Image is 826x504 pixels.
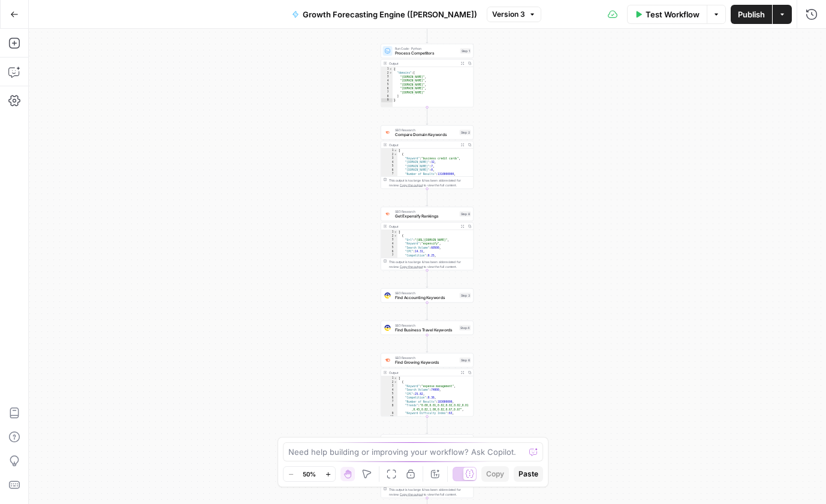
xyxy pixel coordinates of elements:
div: 6 [381,87,393,91]
div: 1 [381,376,398,381]
div: 3 [381,238,398,242]
div: 1 [381,230,398,234]
g: Edge from step_1 to step_2 [426,107,428,125]
div: 2 [381,71,393,76]
div: 3 [381,156,398,161]
div: 2 [381,381,398,385]
span: Growth Forecasting Engine ([PERSON_NAME]) [303,8,477,20]
div: Output [389,143,457,147]
div: This output is too large & has been abbreviated for review. to view the full content. [389,487,471,497]
div: 7 [381,172,398,176]
span: Run Code · Python [395,46,458,51]
div: 9 [381,412,398,416]
div: 7 [381,90,393,95]
div: 2 [381,234,398,239]
div: 5 [381,392,398,396]
span: Toggle code folding, rows 1 through 2741 [394,230,397,234]
span: Copy [486,469,504,479]
div: Step 3 [460,293,471,298]
span: Version 3 [492,9,525,20]
div: 6 [381,168,398,173]
g: Edge from step_4 to step_6 [426,335,428,352]
span: Toggle code folding, rows 2 through 11 [394,381,397,385]
div: This output is too large & has been abbreviated for review. to view the full content. [389,259,471,269]
div: 8 [381,95,393,99]
button: Test Workflow [627,5,707,24]
div: Step 8 [460,212,471,217]
img: se7yyxfvbxn2c3qgqs66gfh04cl6 [385,325,391,331]
g: Edge from step_2 to step_8 [426,189,428,206]
div: Output [389,224,457,229]
div: 2 [381,153,398,157]
img: p4kt2d9mz0di8532fmfgvfq6uqa0 [385,212,391,217]
img: 8a3tdog8tf0qdwwcclgyu02y995m [385,357,391,363]
span: Test Workflow [646,8,700,20]
g: Edge from step_8 to step_3 [426,270,428,288]
div: Step 2 [460,130,471,135]
img: se7yyxfvbxn2c3qgqs66gfh04cl6 [385,292,391,298]
div: 4 [381,79,393,83]
div: 10 [381,415,398,420]
div: SEO ResearchGet Expensify RankingsStep 8Output[ { "Url":"[URL][DOMAIN_NAME]", "Keyword":"expensif... [381,207,474,270]
img: zn8kcn4lc16eab7ly04n2pykiy7x [385,130,391,135]
div: 4 [381,161,398,165]
span: 50% [303,469,316,479]
div: Run Code · PythonProcess CompetitorsStep 1Output{ "domains":[ "[DOMAIN_NAME]", "[DOMAIN_NAME]", "... [381,44,474,107]
div: Step 6 [460,358,471,363]
span: Publish [738,8,765,20]
span: Toggle code folding, rows 1 through 9 [389,67,393,71]
div: 5 [381,164,398,168]
span: Toggle code folding, rows 1 through 2741 [394,149,397,153]
div: 4 [381,388,398,393]
div: 1 [381,149,398,153]
div: 3 [381,75,393,79]
div: 3 [381,384,398,388]
g: Edge from step_6 to step_5 [426,417,428,434]
div: Step 4 [459,325,471,331]
span: Copy the output [400,183,423,187]
button: Growth Forecasting Engine ([PERSON_NAME]) [285,5,484,24]
div: 9 [381,98,393,102]
div: SEO ResearchFind Growing KeywordsStep 6Output[ { "Keyword":"expense management", "Search Volume":... [381,353,474,417]
span: SEO Research [395,128,457,132]
div: 6 [381,396,398,400]
button: Copy [481,466,509,482]
g: Edge from start to step_1 [426,26,428,43]
div: SEO ResearchFind Business Travel KeywordsStep 4 [381,321,474,335]
div: SEO ResearchFind Accounting KeywordsStep 3 [381,288,474,303]
div: This output is too large & has been abbreviated for review. to view the full content. [389,178,471,188]
button: Version 3 [487,7,541,22]
span: Find Accounting Keywords [395,295,457,301]
span: Paste [518,469,538,479]
div: SEO ResearchCompare Domain KeywordsStep 2Output[ { "Keyword":"business credit cards", "[DOMAIN_NA... [381,125,474,189]
div: 7 [381,253,398,258]
div: 7 [381,400,398,404]
g: Edge from step_3 to step_4 [426,303,428,320]
div: Output [389,61,457,66]
div: 5 [381,246,398,250]
div: Output [389,370,457,375]
span: Toggle code folding, rows 2 through 8 [389,71,393,76]
div: 6 [381,250,398,254]
span: SEO Research [395,209,457,214]
span: Find Growing Keywords [395,360,457,366]
span: SEO Research [395,291,457,295]
button: Publish [731,5,772,24]
span: Compare Domain Keywords [395,132,457,138]
span: SEO Research [395,323,457,328]
span: Copy the output [400,265,423,268]
div: 1 [381,67,393,71]
div: 8 [381,404,398,412]
span: Find Business Travel Keywords [395,327,457,333]
div: 5 [381,83,393,87]
span: Process Competitors [395,50,458,56]
span: Toggle code folding, rows 2 through 12 [394,234,397,239]
span: SEO Research [395,355,457,360]
div: Step 1 [460,49,471,54]
span: Toggle code folding, rows 2 through 12 [394,153,397,157]
button: Paste [514,466,543,482]
div: 4 [381,242,398,246]
span: Copy the output [400,493,423,496]
span: Toggle code folding, rows 1 through 1002 [394,376,397,381]
span: Get Expensify Rankings [395,213,457,219]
